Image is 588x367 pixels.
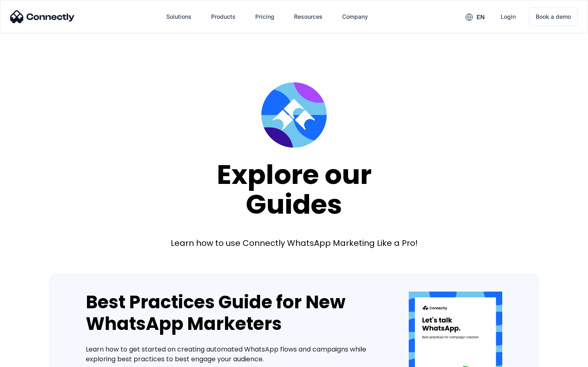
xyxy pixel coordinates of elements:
[86,345,384,364] div: Learn how to get started on creating automated WhatsApp flows and campaigns while exploring best ...
[529,7,578,26] a: Book a demo
[477,11,485,23] div: en
[166,11,192,22] div: Solutions
[342,11,368,22] div: Company
[8,353,49,364] aside: Language selected: English
[211,11,236,22] div: Products
[249,7,281,27] a: Pricing
[217,160,372,219] div: Explore our Guides
[501,11,516,22] div: Login
[255,11,274,22] div: Pricing
[10,10,75,23] img: Connectly Logo
[171,237,418,249] div: Learn how to use Connectly WhatsApp Marketing Like a Pro!
[294,11,323,22] div: Resources
[86,292,384,335] div: Best Practices Guide for New WhatsApp Marketers
[494,7,522,27] a: Login
[16,353,49,364] ul: Language list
